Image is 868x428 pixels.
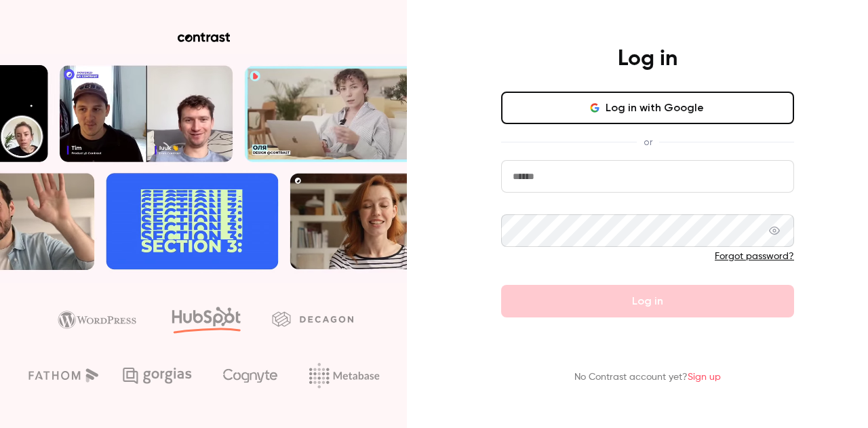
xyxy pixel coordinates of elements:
a: Sign up [688,372,721,382]
span: or [637,135,659,149]
h4: Log in [618,45,677,73]
button: Log in with Google [501,92,794,124]
a: Forgot password? [715,252,794,261]
img: decagon [272,311,353,326]
p: No Contrast account yet? [574,370,721,385]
